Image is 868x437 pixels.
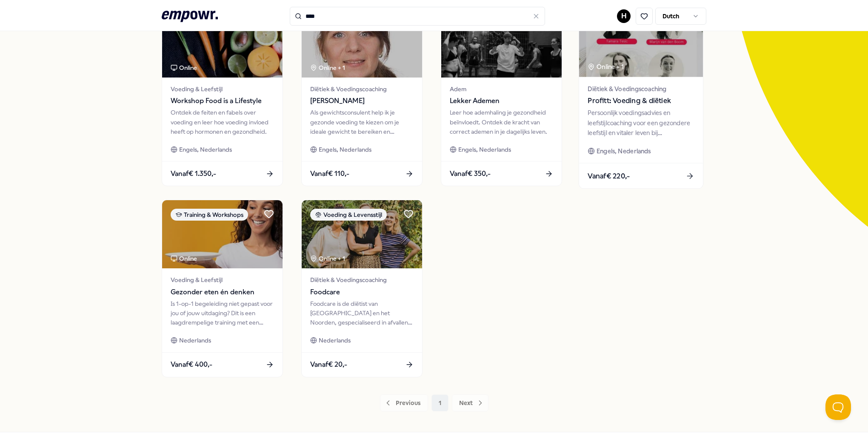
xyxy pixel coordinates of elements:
div: Training & Workshops [171,209,248,221]
div: Als gewichtsconsulent help ik je gezonde voeding te kiezen om je ideale gewicht te bereiken en be... [310,108,414,136]
span: Lekker Ademen [450,95,553,106]
span: Gezonder eten én denken [171,287,274,298]
img: package image [302,200,422,268]
span: Nederlands [319,336,351,345]
a: package imageVoeding & LevensstijlOnline + 1Diëtiek & VoedingscoachingFoodcareFoodcare is de diët... [301,200,423,377]
div: Ontdek de feiten en fabels over voeding en leer hoe voeding invloed heeft op hormonen en gezondheid. [171,108,274,136]
span: Vanaf € 110,- [310,168,349,179]
span: Vanaf € 350,- [450,168,491,179]
img: package image [162,9,283,78]
span: Engels, Nederlands [179,145,232,154]
span: Diëtiek & Voedingscoaching [310,275,414,285]
span: Voeding & Leefstijl [171,84,274,94]
iframe: Help Scout Beacon - Open [825,394,851,420]
a: package imageTraining & WorkshopsOnlineVoeding & LeefstijlGezonder eten én denkenIs 1-op-1 begele... [162,200,283,377]
span: Engels, Nederlands [319,145,371,154]
div: Leer hoe ademhaling je gezondheid beïnvloedt. Ontdek de kracht van correct ademen in je dagelijks... [450,108,553,136]
span: Engels, Nederlands [458,145,511,154]
a: package imageTeam & OrganisatieAdemLekker AdemenLeer hoe ademhaling je gezondheid beïnvloedt. Ont... [441,9,562,186]
div: Persoonlijk voedingsadvies en leefstijlcoaching voor een gezondere leefstijl en vitaler leven bij... [588,108,694,138]
div: Is 1-op-1 begeleiding niet gepast voor jou of jouw uitdaging? Dit is een laagdrempelige training ... [171,299,274,328]
div: Online [171,254,197,263]
span: Vanaf € 1.350,- [171,168,216,179]
span: Voeding & Leefstijl [171,275,274,285]
button: H [617,9,631,23]
img: package image [162,200,283,268]
img: package image [579,7,703,77]
span: Nederlands [179,336,211,345]
img: package image [302,9,422,78]
span: Vanaf € 220,- [588,170,630,181]
span: Diëtiek & Voedingscoaching [588,84,694,94]
span: Profitt: Voeding & diëtiek [588,95,694,106]
div: Voeding & Levensstijl [310,209,387,221]
div: Online + 1 [588,62,623,72]
div: Foodcare is de diëtist van [GEOGRAPHIC_DATA] en het Noorden, gespecialiseerd in afvallen, darmpro... [310,299,414,328]
span: Workshop Food is a Lifestyle [171,95,274,106]
div: Online [171,63,197,72]
span: Foodcare [310,287,414,298]
input: Search for products, categories or subcategories [290,7,545,26]
a: package imageCoachingOnline + 1Diëtiek & Voedingscoaching[PERSON_NAME]Als gewichtsconsulent help ... [301,9,423,186]
span: [PERSON_NAME] [310,95,414,106]
span: Vanaf € 400,- [171,359,212,370]
img: package image [441,9,562,78]
span: Engels, Nederlands [597,146,651,156]
span: Diëtiek & Voedingscoaching [310,84,414,94]
a: package imageTeam & OrganisatieOnlineVoeding & LeefstijlWorkshop Food is a LifestyleOntdek de fei... [162,9,283,186]
span: Adem [450,84,553,94]
div: Online + 1 [310,254,345,263]
div: Online + 1 [310,63,345,72]
span: Vanaf € 20,- [310,359,347,370]
a: package imageCoachingOnline + 1Diëtiek & VoedingscoachingProfitt: Voeding & diëtiekPersoonlijk vo... [579,6,704,189]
